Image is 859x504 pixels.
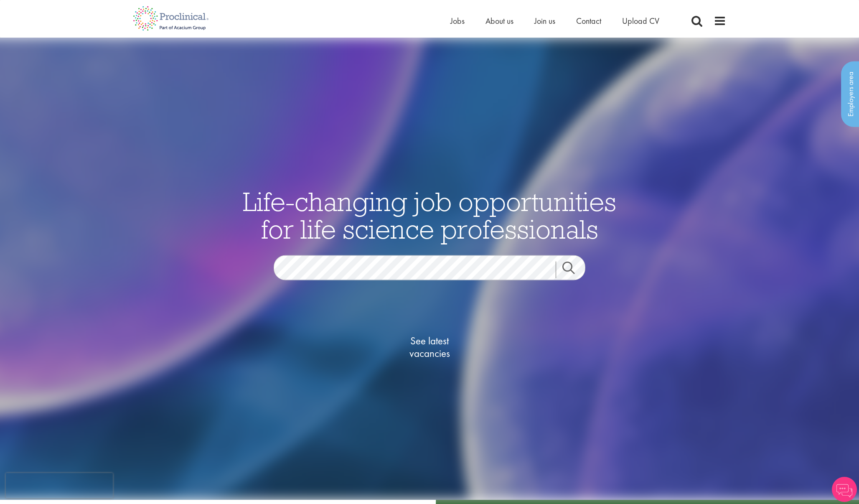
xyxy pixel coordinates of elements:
a: Join us [534,15,555,26]
a: Upload CV [622,15,659,26]
a: Jobs [450,15,465,26]
iframe: reCAPTCHA [6,473,113,498]
span: See latest vacancies [388,335,471,360]
a: See latestvacancies [388,301,471,393]
img: Chatbot [832,477,857,502]
a: Contact [576,15,601,26]
a: About us [485,15,513,26]
span: Life-changing job opportunities for life science professionals [243,185,616,246]
a: Job search submit button [556,262,592,278]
